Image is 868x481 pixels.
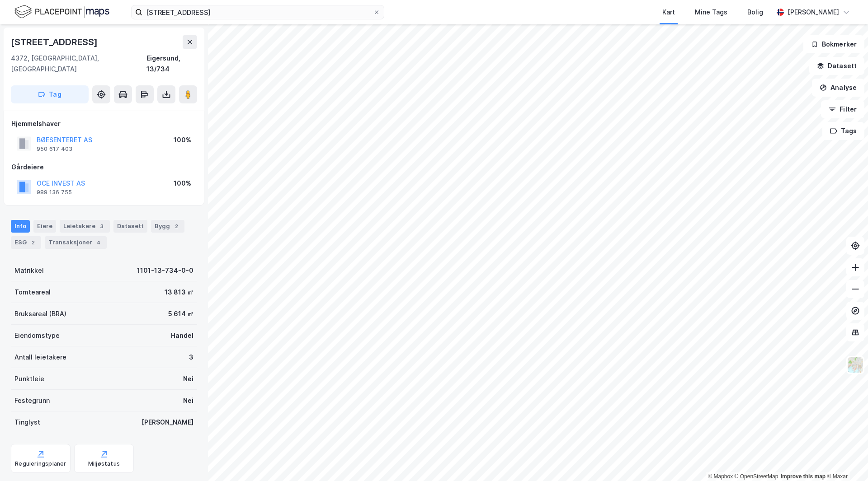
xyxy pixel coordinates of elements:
div: Reguleringsplaner [15,460,66,467]
iframe: Chat Widget [823,438,868,481]
div: 100% [174,135,191,145]
a: Improve this map [781,473,826,480]
div: 1101-13-734-0-0 [137,265,193,276]
div: Nei [183,395,193,406]
div: 4372, [GEOGRAPHIC_DATA], [GEOGRAPHIC_DATA] [11,53,146,75]
div: Handel [171,330,193,341]
div: [PERSON_NAME] [142,417,193,428]
div: 950 617 403 [37,145,72,153]
button: Filter [821,100,864,118]
div: 3 [189,352,193,363]
div: Kart [662,7,675,18]
button: Tags [822,122,864,140]
div: 4 [94,238,103,247]
div: Eigersund, 13/734 [146,53,197,75]
div: Gårdeiere [11,162,197,173]
div: 5 614 ㎡ [168,308,193,319]
div: 2 [28,238,38,247]
div: Bolig [747,7,763,18]
div: Tinglyst [14,417,40,428]
button: Datasett [809,57,864,75]
div: Leietakere [60,220,110,233]
div: 2 [172,222,181,231]
div: Bruksareal (BRA) [14,308,66,319]
div: Info [11,220,30,233]
div: 13 813 ㎡ [165,287,193,298]
a: Mapbox [708,473,733,480]
button: Bokmerker [803,35,864,53]
div: [PERSON_NAME] [788,7,839,18]
div: 989 136 755 [37,189,72,196]
div: 3 [97,222,106,231]
div: [STREET_ADDRESS] [11,35,99,49]
div: Nei [183,374,193,384]
a: OpenStreetMap [735,473,778,480]
button: Tag [11,85,89,103]
div: ESG [11,236,41,249]
div: Kontrollprogram for chat [823,438,868,481]
div: Eiere [33,220,56,233]
div: Bygg [151,220,184,233]
div: Eiendomstype [14,330,60,341]
div: Antall leietakere [14,352,66,363]
div: 100% [174,178,191,189]
div: Hjemmelshaver [11,118,197,129]
img: logo.f888ab2527a4732fd821a326f86c7f29.svg [14,4,109,20]
img: Z [847,356,864,374]
div: Mine Tags [695,7,727,18]
div: Transaksjoner [45,236,107,249]
div: Matrikkel [14,265,44,276]
button: Analyse [812,79,864,97]
div: Punktleie [14,374,44,384]
div: Festegrunn [14,395,50,406]
div: Miljøstatus [88,460,120,467]
div: Tomteareal [14,287,51,298]
div: Datasett [113,220,147,233]
input: Søk på adresse, matrikkel, gårdeiere, leietakere eller personer [142,5,373,19]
